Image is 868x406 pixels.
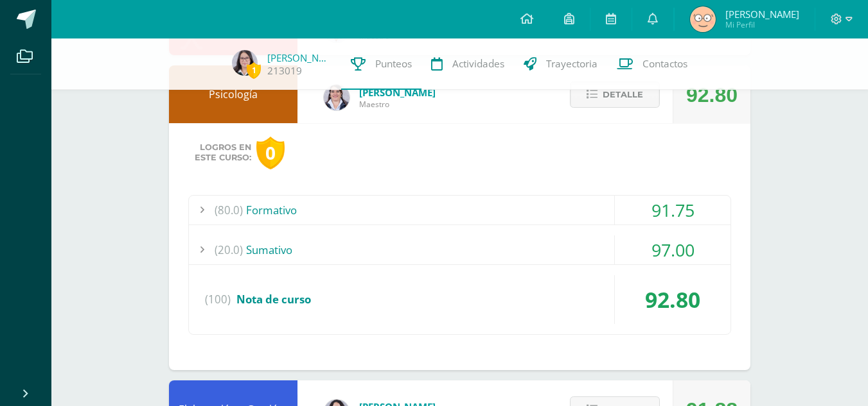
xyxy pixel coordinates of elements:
div: 97.00 [615,235,731,264]
button: Detalle [570,81,660,108]
span: (80.0) [215,196,243,224]
a: Contactos [607,38,697,90]
div: 92.80 [615,275,731,324]
span: Punteos [375,57,412,71]
div: 91.75 [615,196,731,224]
span: Mi Perfil [725,19,799,30]
a: Actividades [421,38,514,90]
span: [PERSON_NAME] [359,86,436,99]
div: Formativo [189,196,731,224]
img: 667098a006267a6223603c07e56c782e.png [690,6,716,32]
span: Logros en este curso: [195,142,251,163]
span: [PERSON_NAME] [725,8,799,21]
a: Punteos [341,38,421,90]
div: Psicología [169,65,297,123]
span: Contactos [642,57,687,71]
span: (20.0) [215,235,243,264]
span: Detalle [603,83,643,106]
span: Trayectoria [546,57,598,71]
div: 92.80 [686,66,738,124]
span: Nota de curso [236,292,311,307]
div: Sumativo [189,235,731,264]
a: [PERSON_NAME] [267,51,332,64]
a: Trayectoria [514,38,607,90]
div: 0 [256,137,285,169]
span: Actividades [452,57,504,71]
img: 07f72299047296dc8baa6628d0fb2535.png [232,50,258,76]
a: 213019 [267,64,302,78]
span: Maestro [359,99,436,110]
span: 1 [247,62,261,78]
span: (100) [205,275,231,324]
img: 4f58a82ddeaaa01b48eeba18ee71a186.png [324,85,350,110]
